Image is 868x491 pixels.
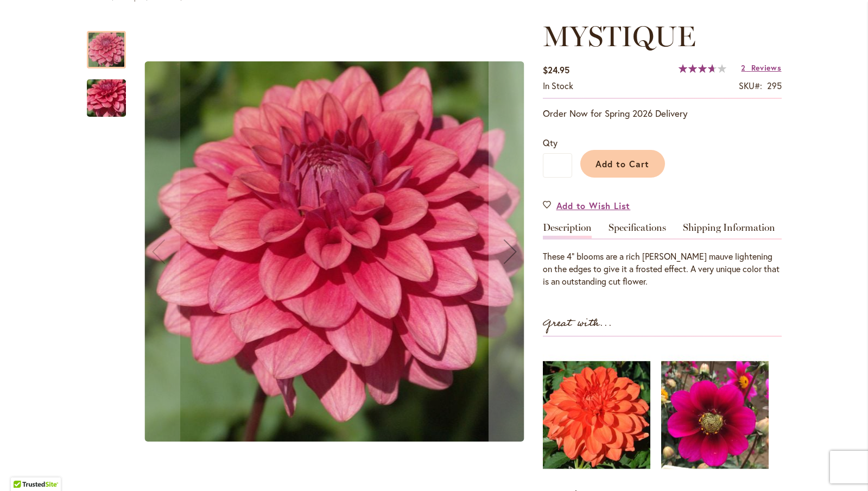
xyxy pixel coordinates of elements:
span: 2 [741,62,746,73]
strong: SKU [739,80,762,91]
div: MYSTIQUEMYSTIQUE [137,20,532,483]
img: SWAN'S OLYMPIC FLAME [543,348,650,482]
a: Description [543,223,592,238]
div: 295 [767,80,782,92]
div: Product Images [137,20,582,483]
iframe: Launch Accessibility Center [8,452,39,483]
button: Add to Cart [580,150,665,178]
a: 2 Reviews [741,62,781,73]
a: Specifications [609,223,666,238]
span: MYSTIQUE [543,19,696,53]
span: Add to Cart [595,158,649,169]
a: Shipping Information [683,223,775,238]
button: Next [489,20,532,483]
div: MYSTIQUE [87,68,126,117]
p: Order Now for Spring 2026 Delivery [543,107,782,120]
div: These 4" blooms are a rich [PERSON_NAME] mauve lightening on the edges to give it a frosted effec... [543,250,782,288]
div: Detailed Product Info [543,223,782,288]
img: MYSTIQUE [144,61,524,442]
span: Qty [543,137,557,148]
span: Reviews [751,62,782,73]
img: HULA [661,348,769,482]
div: MYSTIQUE [87,20,137,68]
div: 73% [679,64,726,73]
span: In stock [543,80,573,91]
div: Availability [543,80,573,92]
a: Add to Wish List [543,199,631,212]
div: MYSTIQUE [137,20,532,483]
span: Add to Wish List [556,199,631,212]
span: $24.95 [543,64,569,75]
strong: Great with... [543,314,612,332]
img: MYSTIQUE [67,69,145,128]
